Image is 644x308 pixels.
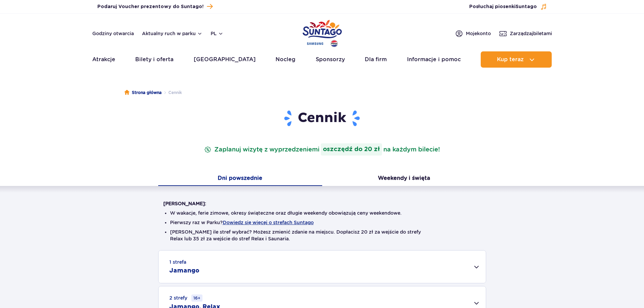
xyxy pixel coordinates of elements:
li: W wakacje, ferie zimowe, okresy świąteczne oraz długie weekendy obowiązują ceny weekendowe. [170,210,474,216]
span: Podaruj Voucher prezentowy do Suntago! [97,3,204,10]
a: [GEOGRAPHIC_DATA] [194,51,256,68]
p: Zaplanuj wizytę z wyprzedzeniem na każdym bilecie! [203,143,441,156]
small: 2 strefy [169,294,202,302]
h1: Cennik [163,110,481,127]
a: Mojekonto [455,29,491,38]
a: Atrakcje [92,51,115,68]
a: Strona główna [124,89,162,96]
a: Park of Poland [303,17,342,48]
a: Dla firm [365,51,387,68]
a: Podaruj Voucher prezentowy do Suntago! [97,2,213,11]
button: Posłuchaj piosenkiSuntago [469,3,547,10]
span: Moje konto [466,30,491,37]
a: Sponsorzy [316,51,345,68]
button: Aktualny ruch w parku [142,31,202,36]
span: Posłuchaj piosenki [469,3,537,10]
button: Kup teraz [481,51,552,68]
small: 1 strefa [169,259,186,265]
a: Informacje i pomoc [407,51,461,68]
a: Godziny otwarcia [92,30,134,37]
a: Zarządzajbiletami [499,29,552,38]
button: Dowiedz się więcej o strefach Suntago [223,220,314,225]
button: Dni powszednie [158,172,322,186]
span: Kup teraz [497,56,524,63]
small: 16+ [191,294,202,302]
li: Cennik [162,89,182,96]
a: Bilety i oferta [135,51,173,68]
strong: oszczędź do 20 zł [321,143,382,156]
button: Weekendy i święta [322,172,486,186]
li: [PERSON_NAME] ile stref wybrać? Możesz zmienić zdanie na miejscu. Dopłacisz 20 zł za wejście do s... [170,229,474,242]
button: pl [211,30,223,37]
li: Pierwszy raz w Parku? [170,219,474,226]
h2: Jamango [169,267,199,275]
strong: [PERSON_NAME]: [163,201,206,206]
a: Nocleg [276,51,295,68]
span: Zarządzaj biletami [510,30,552,37]
span: Suntago [516,4,537,9]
